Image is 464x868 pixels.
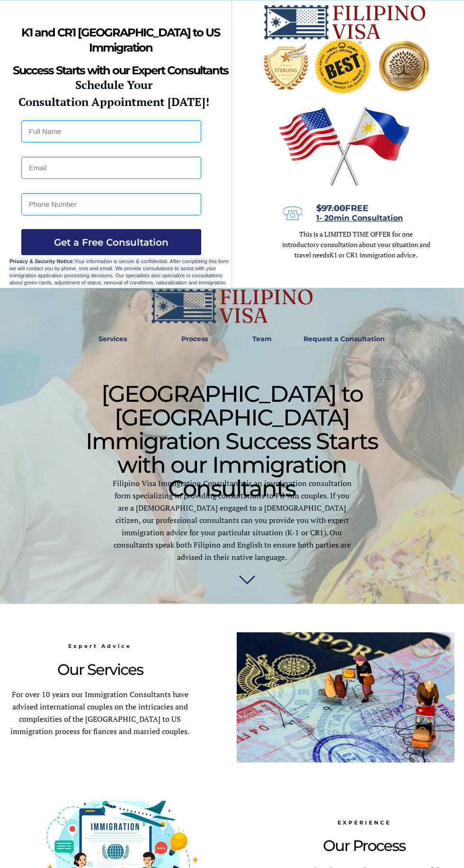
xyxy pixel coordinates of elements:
[252,335,272,343] strong: Team
[75,77,152,92] strong: Schedule Your
[113,478,352,562] span: Filipino Visa Immigration Consultants is an immigration consultation form specializing in providi...
[323,836,405,855] span: Our Process
[316,214,403,222] a: 1- 20min Consultation
[338,819,391,826] span: EXPERIENCE
[282,230,430,259] span: This is a LIMITED TIME OFFER for one introductory consultation about your situation and travel needs
[18,94,209,109] strong: Consultation Appointment [DATE]!
[98,335,127,343] strong: Services
[9,258,74,264] strong: Privacy & Security Notice:
[316,203,368,213] span: FREE
[68,643,132,649] span: Expert Advice
[21,26,220,54] strong: K1 and CR1 [GEOGRAPHIC_DATA] to US Immigration
[299,328,389,350] a: Request a Consultation
[316,213,403,222] span: 1- 20min Consultation
[181,335,208,343] strong: Process
[21,120,201,142] input: Full Name
[13,63,228,77] strong: Success Starts with our Expert Consultants
[246,328,278,350] a: Team
[57,660,143,679] span: Our Services
[86,380,378,502] span: [GEOGRAPHIC_DATA] to [GEOGRAPHIC_DATA] Immigration Success Starts with our Immigration Consultants
[9,258,229,285] span: Your information is secure & confidential. After completing this form we will contact you by phon...
[330,250,418,259] span: K1 or CR1 immigration advice.
[21,229,201,255] button: Get a Free Consultation
[92,328,133,350] a: Services
[177,328,213,350] a: Process
[21,193,201,215] input: Phone Number
[303,335,385,343] strong: Request a Consultation
[10,689,189,736] span: For over 10 years our Immigration Consultants have advised international couples on the intricaci...
[21,237,201,248] span: Get a Free Consultation
[316,203,345,213] s: $97.00
[21,157,201,179] input: Email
